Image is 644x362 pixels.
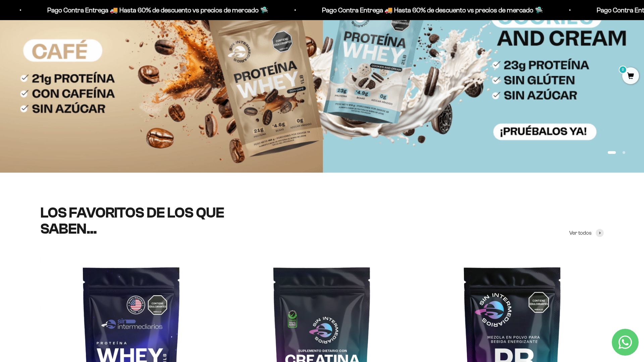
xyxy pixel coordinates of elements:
[40,204,224,237] split-lines: LOS FAVORITOS DE LOS QUE SABEN...
[569,229,604,237] a: Ver todos
[47,5,268,15] p: Pago Contra Entrega 🚚 Hasta 60% de descuento vs precios de mercado 🛸
[619,66,627,74] mark: 0
[622,73,639,80] a: 0
[569,229,592,237] span: Ver todos
[322,5,543,15] p: Pago Contra Entrega 🚚 Hasta 60% de descuento vs precios de mercado 🛸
